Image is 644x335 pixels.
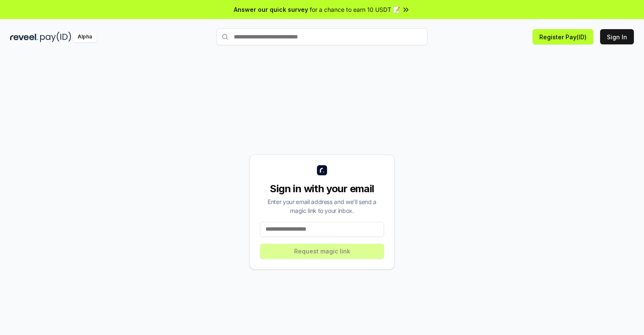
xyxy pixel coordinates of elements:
span: Answer our quick survey [234,5,308,14]
button: Sign In [600,29,634,44]
img: pay_id [40,32,71,42]
img: logo_small [317,165,327,175]
div: Sign in with your email [260,182,384,196]
img: reveel_dark [10,32,38,42]
div: Enter your email address and we’ll send a magic link to your inbox. [260,197,384,215]
div: Alpha [73,32,97,42]
button: Register Pay(ID) [533,29,593,44]
span: for a chance to earn 10 USDT 📝 [310,5,400,14]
